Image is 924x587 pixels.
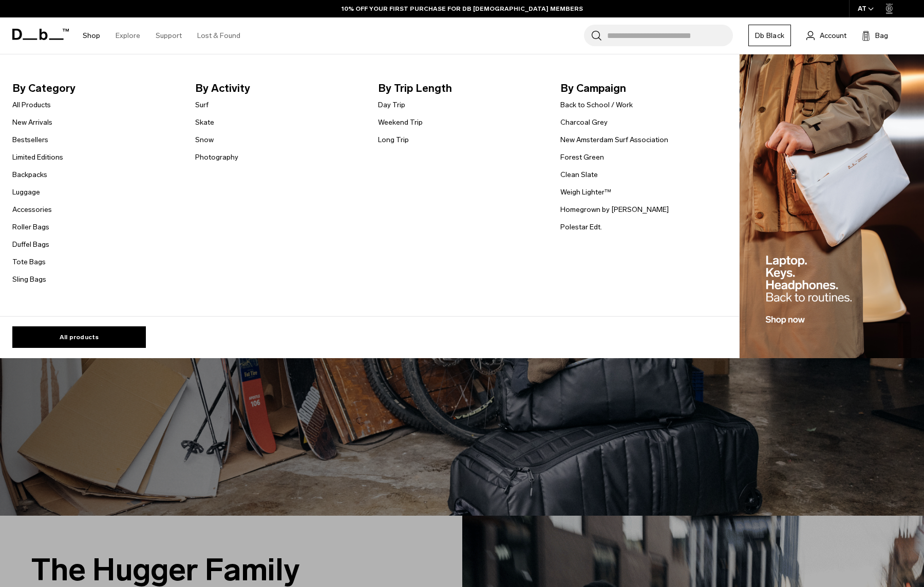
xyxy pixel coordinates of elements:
a: Photography [195,152,238,163]
a: Shop [83,17,100,54]
a: Snow [195,134,214,145]
span: Account [820,30,846,41]
a: Account [806,29,846,42]
a: Charcoal Grey [560,117,608,128]
a: Homegrown by [PERSON_NAME] [560,204,669,215]
span: Bag [875,30,888,41]
a: Polestar Edt. [560,222,602,232]
a: Back to School / Work [560,100,633,110]
img: Db [740,54,924,359]
a: Surf [195,100,209,110]
a: New Arrivals [12,117,52,128]
a: All products [12,326,146,348]
a: Weigh Lighter™ [560,187,611,198]
a: Forest Green [560,152,604,163]
a: New Amsterdam Surf Association [560,134,668,145]
a: Support [156,17,182,54]
span: By Trip Length [378,80,544,96]
a: Day Trip [378,100,405,110]
a: Long Trip [378,134,409,145]
a: Tote Bags [12,257,46,267]
a: Db Black [748,25,791,46]
a: Sling Bags [12,274,46,285]
nav: Main Navigation [75,17,248,54]
a: Backpacks [12,169,47,180]
a: Skate [195,117,214,128]
a: Lost & Found [197,17,240,54]
a: Bestsellers [12,134,48,145]
a: Accessories [12,204,52,215]
a: Weekend Trip [378,117,423,128]
a: Duffel Bags [12,239,49,250]
span: By Activity [195,80,362,96]
a: All Products [12,100,51,110]
button: Bag [862,29,888,42]
a: Luggage [12,187,40,198]
span: By Campaign [560,80,727,96]
a: Clean Slate [560,169,598,180]
a: 10% OFF YOUR FIRST PURCHASE FOR DB [DEMOGRAPHIC_DATA] MEMBERS [342,4,583,13]
a: Explore [116,17,140,54]
a: Roller Bags [12,222,49,232]
a: Limited Editions [12,152,63,163]
span: By Category [12,80,179,96]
